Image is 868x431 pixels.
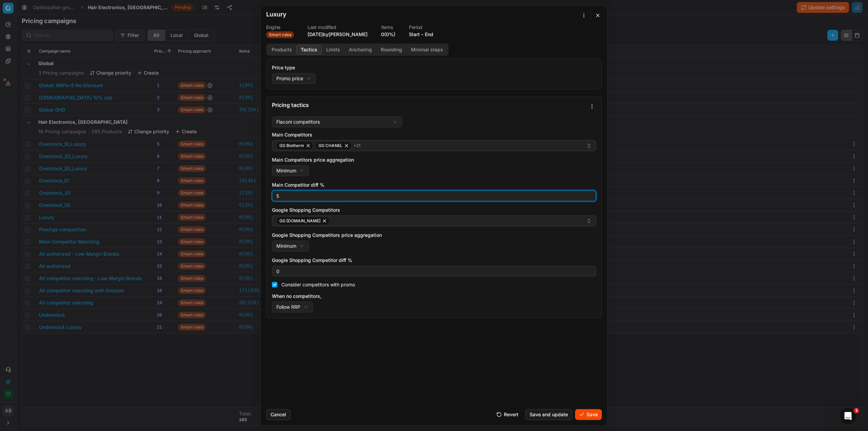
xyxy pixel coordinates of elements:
[344,45,376,55] button: Anchoring
[266,31,294,38] span: Smart rules
[272,102,587,107] div: Pricing tactics
[272,140,596,151] button: GS:BiothermGS:CHANEL+21
[409,25,433,30] dt: Period
[272,131,596,138] label: Main Competitors
[492,409,522,420] button: Revert
[354,143,360,148] span: + 21
[322,45,344,55] button: Limits
[276,118,320,125] div: Flaconi competitors
[296,45,322,55] button: Tactics
[272,181,596,188] label: Main Competitor diff %
[308,25,368,30] dt: Last modified
[381,31,395,38] a: 0(0%)
[272,207,596,213] label: Google Shopping Competitors
[266,25,294,30] dt: Engine
[279,218,320,223] span: GS:[DOMAIN_NAME]
[575,409,602,420] button: Save
[409,31,420,38] button: Start
[308,31,368,37] span: [DATE] by [PERSON_NAME]
[272,156,596,163] label: Main Competitors price aggregation
[381,25,395,30] dt: Items
[272,257,596,263] label: Google Shopping Competitor diff %
[407,45,448,55] button: Minimal steps
[840,408,856,424] iframe: Intercom live chat
[272,293,596,299] label: When no competitors,
[854,408,859,413] span: 1
[376,45,407,55] button: Rounding
[279,143,304,148] span: GS:Biotherm
[318,143,342,148] span: GS:CHANEL
[267,45,296,55] button: Products
[272,64,596,71] label: Price type
[266,11,287,17] h2: Luxury
[281,282,355,287] label: Consider competitors with promo
[525,409,572,420] button: Save and update
[266,409,291,420] button: Cancel
[421,31,423,38] span: -
[272,232,596,238] label: Google Shopping Competitors price aggregation
[425,31,433,38] button: End
[272,215,596,226] button: GS:[DOMAIN_NAME]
